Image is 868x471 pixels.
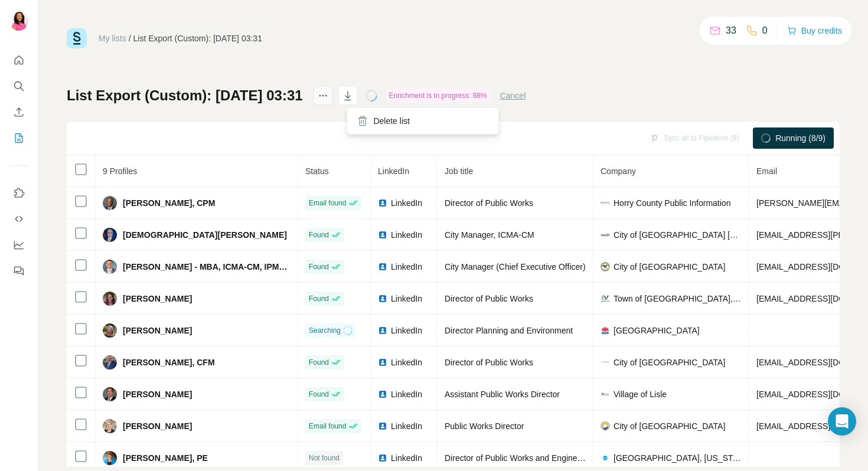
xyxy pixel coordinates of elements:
[445,390,560,399] span: Assistant Public Works Director
[391,420,422,432] span: LinkedIn
[445,421,524,431] span: Public Works Director
[309,325,341,336] span: Searching
[9,102,28,123] button: Enrich CSV
[103,355,117,369] img: Avatar
[378,358,387,367] img: LinkedIn logo
[614,356,725,368] span: City of [GEOGRAPHIC_DATA]
[103,387,117,401] img: Avatar
[828,407,856,436] div: Open Intercom Messenger
[787,22,842,39] button: Buy credits
[378,326,387,335] img: LinkedIn logo
[129,32,131,44] li: /
[123,197,215,209] span: [PERSON_NAME], CPM
[9,76,28,97] button: Search
[500,90,526,102] button: Cancel
[103,196,117,210] img: Avatar
[614,261,725,273] span: City of [GEOGRAPHIC_DATA]
[309,421,346,431] span: Email found
[378,230,387,240] img: LinkedIn logo
[614,452,742,464] span: [GEOGRAPHIC_DATA], [US_STATE]
[445,358,533,367] span: Director of Public Works
[614,229,742,241] span: City of [GEOGRAPHIC_DATA] [US_STATE]
[601,166,636,176] span: Company
[614,388,667,400] span: Village of Lisle
[445,166,473,176] span: Job title
[378,166,409,176] span: LinkedIn
[123,229,287,241] span: [DEMOGRAPHIC_DATA][PERSON_NAME]
[314,86,332,105] button: actions
[67,28,87,48] img: Surfe Logo
[391,197,422,209] span: LinkedIn
[726,24,736,38] p: 33
[123,261,291,273] span: [PERSON_NAME] - MBA, ICMA-CM, IPMA-SCP
[445,453,596,463] span: Director of Public Works and Engineering
[9,234,28,256] button: Dashboard
[9,50,28,71] button: Quick start
[391,388,422,400] span: LinkedIn
[601,453,610,463] img: company-logo
[614,197,730,209] span: Horry County Public Information
[103,323,117,338] img: Avatar
[445,198,533,208] span: Director of Public Works
[445,294,533,303] span: Director of Public Works
[378,198,387,208] img: LinkedIn logo
[103,260,117,274] img: Avatar
[9,127,28,149] button: My lists
[309,230,329,240] span: Found
[309,293,329,304] span: Found
[601,358,610,367] img: company-logo
[123,356,215,368] span: [PERSON_NAME], CFM
[123,293,192,305] span: [PERSON_NAME]
[103,419,117,433] img: Avatar
[309,198,346,208] span: Email found
[103,451,117,465] img: Avatar
[445,326,573,335] span: Director Planning and Environment
[305,166,329,176] span: Status
[133,32,262,44] div: List Export (Custom): [DATE] 03:31
[391,452,422,464] span: LinkedIn
[391,356,422,368] span: LinkedIn
[386,89,491,103] div: Enrichment is in progress: 88%
[123,388,192,400] span: [PERSON_NAME]
[309,357,329,368] span: Found
[614,325,700,336] span: [GEOGRAPHIC_DATA]
[445,262,586,272] span: City Manager (Chief Executive Officer)
[391,325,422,336] span: LinkedIn
[378,262,387,272] img: LinkedIn logo
[614,293,742,305] span: Town of [GEOGRAPHIC_DATA], [US_STATE]
[350,110,496,132] div: Delete list
[9,12,28,31] img: Avatar
[378,390,387,399] img: LinkedIn logo
[762,24,768,38] p: 0
[391,293,422,305] span: LinkedIn
[601,262,610,272] img: company-logo
[775,132,825,144] span: Running (8/9)
[9,182,28,204] button: Use Surfe on LinkedIn
[756,166,777,176] span: Email
[123,325,192,336] span: [PERSON_NAME]
[99,34,126,43] a: My lists
[445,230,534,240] span: City Manager, ICMA-CM
[67,86,303,105] h1: List Export (Custom): [DATE] 03:31
[9,260,28,282] button: Feedback
[309,261,329,272] span: Found
[601,198,610,208] img: company-logo
[601,230,610,240] img: company-logo
[123,420,192,432] span: [PERSON_NAME]
[601,390,610,399] img: company-logo
[601,294,610,303] img: company-logo
[601,421,610,431] img: company-logo
[103,292,117,306] img: Avatar
[123,452,208,464] span: [PERSON_NAME], PE
[378,421,387,431] img: LinkedIn logo
[391,261,422,273] span: LinkedIn
[309,389,329,400] span: Found
[378,453,387,463] img: LinkedIn logo
[9,208,28,230] button: Use Surfe API
[601,326,610,335] img: company-logo
[378,294,387,303] img: LinkedIn logo
[391,229,422,241] span: LinkedIn
[614,420,725,432] span: City of [GEOGRAPHIC_DATA]
[103,166,137,176] span: 9 Profiles
[103,228,117,242] img: Avatar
